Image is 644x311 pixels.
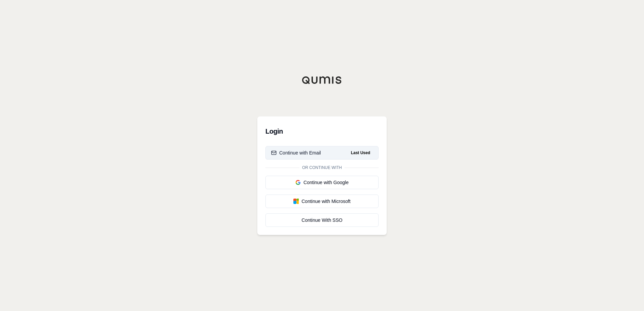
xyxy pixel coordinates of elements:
button: Continue with EmailLast Used [265,146,379,160]
div: Continue with Microsoft [271,198,373,205]
a: Continue With SSO [265,213,379,227]
img: Qumis [302,76,342,84]
button: Continue with Microsoft [265,195,379,208]
button: Continue with Google [265,176,379,189]
div: Continue with Google [271,179,373,186]
div: Continue With SSO [271,217,373,223]
h3: Login [265,125,379,138]
span: Or continue with [299,165,345,170]
span: Last Used [348,149,373,157]
div: Continue with Email [271,149,321,156]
